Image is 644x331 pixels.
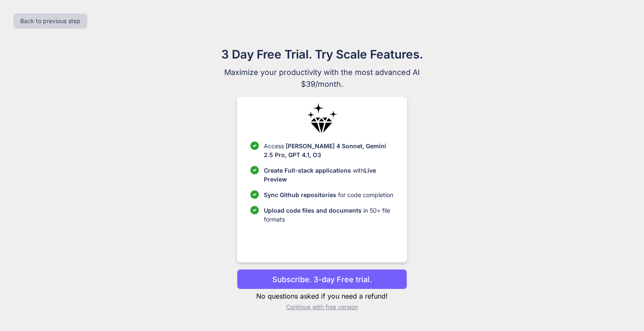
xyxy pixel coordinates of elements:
[264,167,353,174] span: Create Full-stack applications
[264,191,336,198] span: Sync Github repositories
[180,45,464,63] h1: 3 Day Free Trial. Try Scale Features.
[264,142,386,158] span: [PERSON_NAME] 4 Sonnet, Gemini 2.5 Pro, GPT 4.1, O3
[180,67,464,78] span: Maximize your productivity with the most advanced AI
[264,190,393,199] p: for code completion
[264,166,393,184] p: with
[264,141,393,159] p: Access
[264,207,362,214] span: Upload code files and documents
[237,291,407,301] p: No questions asked if you need a refund!
[237,269,407,289] button: Subscribe. 3-day Free trial.
[180,78,464,90] span: $39/month.
[264,206,393,224] p: in 50+ file formats
[237,303,407,311] p: Continue with free version
[250,190,259,199] img: checklist
[272,274,372,285] p: Subscribe. 3-day Free trial.
[250,141,259,150] img: checklist
[250,206,259,214] img: checklist
[13,13,87,29] button: Back to previous step
[250,166,259,174] img: checklist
